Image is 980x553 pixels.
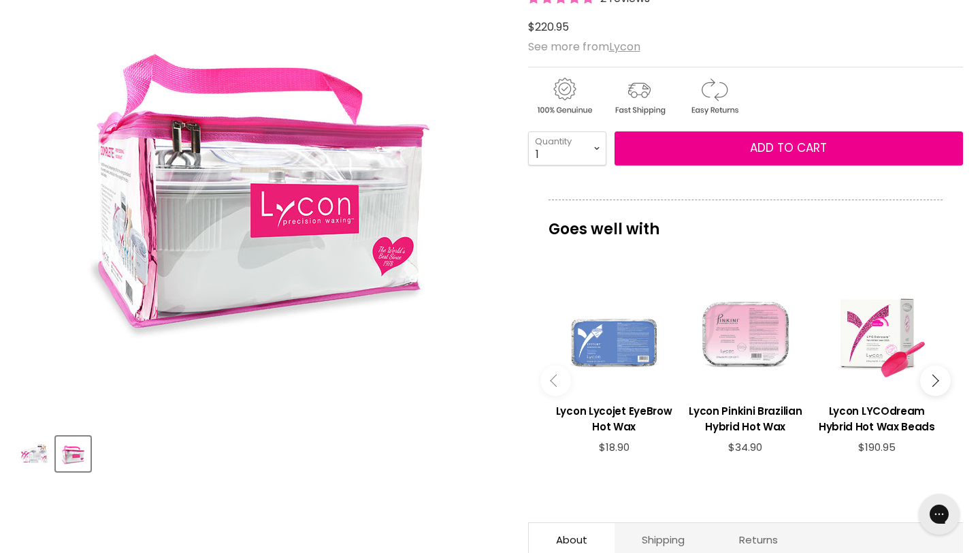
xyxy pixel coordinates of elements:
[818,393,936,441] a: View product:Lycon LYCOdream Hybrid Hot Wax Beads
[18,438,50,470] img: Lycon Complete Professional Waxing Kit
[687,393,804,441] a: View product:Lycon Pinkini Brazilian Hybrid Hot Wax
[603,76,675,117] img: shipping.gif
[549,200,943,244] p: Goes well with
[599,440,630,454] span: $18.90
[57,438,89,470] img: Lycon Complete Professional Waxing Kit
[15,432,506,471] div: Product thumbnails
[555,403,673,434] h3: Lycon Lycojet EyeBrow Hot Wax
[678,76,750,117] img: returns.gif
[687,403,804,434] h3: Lycon Pinkini Brazilian Hybrid Hot Wax
[912,489,966,539] iframe: Gorgias live chat messenger
[528,76,600,117] img: genuine.gif
[615,131,963,165] button: Add to cart
[528,39,640,54] span: See more from
[728,440,762,454] span: $34.90
[528,131,606,165] select: Quantity
[555,393,673,441] a: View product:Lycon Lycojet EyeBrow Hot Wax
[750,140,827,156] span: Add to cart
[528,19,569,35] span: $220.95
[858,440,896,454] span: $190.95
[818,403,936,434] h3: Lycon LYCOdream Hybrid Hot Wax Beads
[17,437,52,471] button: Lycon Complete Professional Waxing Kit
[56,437,91,471] button: Lycon Complete Professional Waxing Kit
[609,39,640,54] a: Lycon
